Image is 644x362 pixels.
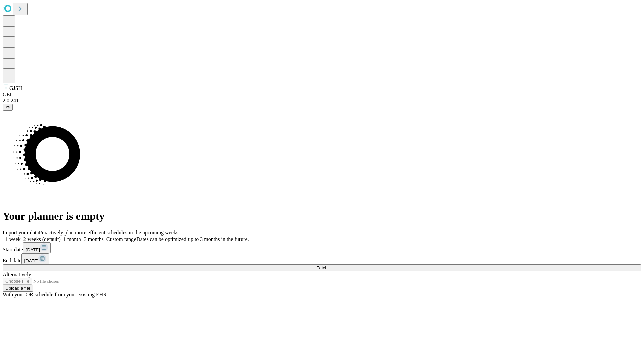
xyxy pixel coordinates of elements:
span: Dates can be optimized up to 3 months in the future. [136,236,249,242]
span: Proactively plan more efficient schedules in the upcoming weeks. [39,230,180,235]
h1: Your planner is empty [3,210,641,222]
div: End date [3,253,641,264]
button: Upload a file [3,285,33,292]
span: @ [5,105,10,110]
button: [DATE] [21,253,49,264]
div: 2.0.241 [3,98,641,104]
span: Alternatively [3,271,31,277]
span: With your OR schedule from your existing EHR [3,292,107,297]
span: [DATE] [24,258,38,263]
span: 1 week [5,236,21,242]
span: 3 months [84,236,104,242]
span: [DATE] [26,247,40,252]
button: @ [3,104,13,111]
span: Fetch [316,265,327,270]
div: GEI [3,92,641,98]
span: 1 month [63,236,81,242]
button: Fetch [3,264,641,271]
div: Start date [3,242,641,253]
span: GJSH [9,85,22,91]
span: Custom range [106,236,136,242]
span: Import your data [3,230,39,235]
span: 2 weeks (default) [23,236,61,242]
button: [DATE] [23,242,51,253]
